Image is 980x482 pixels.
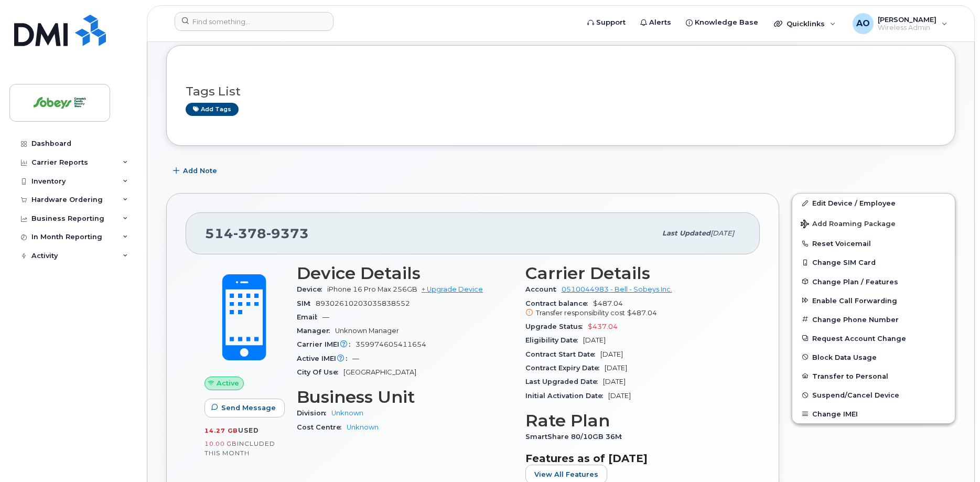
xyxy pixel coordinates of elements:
span: [DATE] [600,350,623,358]
span: [DATE] [608,392,631,400]
a: Add tags [186,103,239,116]
h3: Rate Plan [525,411,741,430]
span: Device [297,285,327,293]
span: Division [297,409,331,417]
span: Active [217,378,239,388]
span: Knowledge Base [695,17,758,28]
button: Change Plan / Features [792,272,955,291]
span: [DATE] [583,336,606,344]
span: City Of Use [297,368,343,376]
button: Change IMEI [792,404,955,423]
span: [DATE] [710,229,734,237]
button: Add Roaming Package [792,212,955,234]
a: + Upgrade Device [422,285,483,293]
a: Edit Device / Employee [792,194,955,212]
a: Unknown [331,409,363,417]
span: 89302610203035838552 [316,299,410,307]
a: 0510044983 - Bell - Sobeys Inc. [562,285,672,293]
h3: Features as of [DATE] [525,452,741,465]
span: View All Features [534,469,598,479]
span: 359974605411654 [356,340,426,348]
span: SIM [297,299,316,307]
span: 378 [233,226,266,241]
button: Change SIM Card [792,253,955,272]
a: Knowledge Base [679,12,766,33]
span: used [238,426,259,434]
span: Active IMEI [297,355,352,362]
button: Reset Voicemail [792,234,955,253]
span: Wireless Admin [878,24,936,32]
span: Suspend/Cancel Device [812,391,899,399]
span: Carrier IMEI [297,340,356,348]
span: Cost Centre [297,423,347,431]
div: Quicklinks [767,13,843,34]
span: Add Roaming Package [801,220,896,230]
span: — [322,313,329,321]
span: $487.04 [525,299,741,318]
span: [DATE] [605,364,627,372]
h3: Tags List [186,85,936,98]
h3: Carrier Details [525,264,741,283]
span: 14.27 GB [204,427,238,434]
span: Contract Start Date [525,350,600,358]
span: Send Message [221,403,276,413]
button: Change Phone Number [792,310,955,329]
div: Antonio Orgera [845,13,955,34]
span: included this month [204,440,275,457]
input: Find something... [175,12,333,31]
button: Transfer to Personal [792,367,955,385]
a: Support [580,12,633,33]
span: Last updated [662,229,710,237]
span: Support [596,17,626,28]
button: Enable Call Forwarding [792,291,955,310]
span: Quicklinks [787,19,825,28]
a: Unknown [347,423,379,431]
span: AO [856,17,870,30]
span: Unknown Manager [335,327,399,335]
span: 9373 [266,226,309,241]
a: Alerts [633,12,679,33]
span: 10.00 GB [204,440,237,447]
span: $437.04 [588,323,618,330]
span: Account [525,285,562,293]
button: Send Message [204,399,285,417]
span: Manager [297,327,335,335]
span: [GEOGRAPHIC_DATA] [343,368,416,376]
span: Alerts [649,17,671,28]
button: Block Data Usage [792,348,955,367]
span: Enable Call Forwarding [812,296,897,304]
span: Contract balance [525,299,593,307]
span: Initial Activation Date [525,392,608,400]
span: Add Note [183,166,217,176]
button: Add Note [166,162,226,180]
button: Request Account Change [792,329,955,348]
span: SmartShare 80/10GB 36M [525,433,627,441]
button: Suspend/Cancel Device [792,385,955,404]
span: Change Plan / Features [812,277,898,285]
span: 514 [205,226,309,241]
h3: Business Unit [297,388,513,406]
span: — [352,355,359,362]
span: Eligibility Date [525,336,583,344]
span: Last Upgraded Date [525,378,603,385]
h3: Device Details [297,264,513,283]
span: [DATE] [603,378,626,385]
span: Transfer responsibility cost [536,309,625,317]
span: Email [297,313,322,321]
span: [PERSON_NAME] [878,15,936,24]
span: $487.04 [627,309,657,317]
span: Upgrade Status [525,323,588,330]
span: iPhone 16 Pro Max 256GB [327,285,417,293]
span: Contract Expiry Date [525,364,605,372]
